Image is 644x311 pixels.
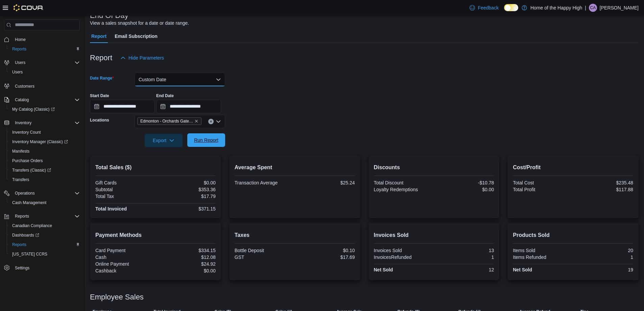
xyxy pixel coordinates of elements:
a: My Catalog (Classic) [9,105,57,113]
input: Press the down key to open a popover containing a calendar. [156,100,221,113]
span: Inventory Manager (Classic) [9,138,80,146]
a: Reports [9,241,29,249]
div: $0.00 [157,180,216,185]
span: Report [91,29,106,43]
a: Purchase Orders [9,157,46,165]
div: $0.10 [296,248,355,253]
div: -$10.78 [435,180,494,185]
span: Reports [12,242,26,247]
div: Items Refunded [513,254,572,260]
a: Dashboards [9,231,42,239]
button: Users [1,58,82,67]
div: 13 [435,248,494,253]
strong: Net Sold [374,267,393,272]
div: $24.92 [157,261,216,267]
div: Loyalty Redemptions [374,187,433,192]
span: My Catalog (Classic) [12,107,55,112]
span: Customers [15,84,34,89]
button: Reports [7,44,82,54]
button: Canadian Compliance [7,221,82,230]
button: Operations [12,189,38,197]
h3: Report [90,54,112,62]
button: Catalog [12,96,31,104]
span: Users [12,69,23,75]
label: Start Date [90,93,109,98]
button: Clear input [208,119,214,124]
h2: Invoices Sold [374,231,494,239]
p: [PERSON_NAME] [600,4,639,12]
span: Catalog [15,97,29,103]
div: GST [235,254,293,260]
button: Home [1,35,82,44]
span: [US_STATE] CCRS [12,251,47,257]
button: Export [145,134,183,147]
span: Reports [9,241,80,249]
a: Inventory Manager (Classic) [9,138,71,146]
h2: Total Sales ($) [95,163,216,172]
span: Cash Management [9,199,80,207]
span: Manifests [12,149,29,154]
div: Total Profit [513,187,572,192]
span: Settings [12,264,80,272]
span: Operations [12,189,80,197]
a: Settings [12,264,32,272]
span: Run Report [194,137,218,143]
div: $235.48 [574,180,633,185]
div: $353.36 [157,187,216,192]
a: Inventory Count [9,128,44,136]
a: Canadian Compliance [9,222,55,230]
span: Reports [12,212,80,220]
button: Inventory [1,118,82,128]
div: 1 [435,254,494,260]
span: Operations [15,191,35,196]
p: Home of the Happy High [530,4,582,12]
div: InvoicesRefunded [374,254,433,260]
h2: Payment Methods [95,231,216,239]
span: Dashboards [9,231,80,239]
div: Cash [95,254,154,260]
span: Hide Parameters [128,54,164,61]
button: Transfers [7,175,82,184]
span: Washington CCRS [9,250,80,258]
div: Online Payment [95,261,154,267]
button: Settings [1,263,82,273]
button: Manifests [7,147,82,156]
button: Inventory Count [7,128,82,137]
span: Purchase Orders [12,158,43,163]
span: Customers [12,82,80,90]
div: Transaction Average [235,180,293,185]
span: CA [590,4,596,12]
button: Cash Management [7,198,82,207]
a: My Catalog (Classic) [7,105,82,114]
h2: Products Sold [513,231,633,239]
span: Cash Management [12,200,46,205]
span: Inventory Count [9,128,80,136]
div: $25.24 [296,180,355,185]
div: $12.08 [157,254,216,260]
strong: Net Sold [513,267,532,272]
span: Users [15,60,25,65]
div: Total Tax [95,194,154,199]
span: Settings [15,265,29,271]
button: Users [12,59,28,67]
span: Home [12,35,80,44]
span: Inventory [12,119,80,127]
button: Run Report [187,133,225,147]
a: Transfers (Classic) [7,165,82,175]
div: $0.00 [435,187,494,192]
h2: Discounts [374,163,494,172]
div: Invoices Sold [374,248,433,253]
button: Open list of options [216,119,221,124]
span: Transfers (Classic) [9,166,80,174]
div: Subtotal [95,187,154,192]
h2: Taxes [235,231,355,239]
button: Catalog [1,95,82,105]
span: My Catalog (Classic) [9,105,80,113]
span: Email Subscription [115,29,158,43]
button: Reports [12,212,32,220]
span: Dashboards [12,232,39,238]
button: Inventory [12,119,34,127]
div: Chris Anthony [589,4,597,12]
div: $334.15 [157,248,216,253]
h3: End Of Day [90,12,128,20]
